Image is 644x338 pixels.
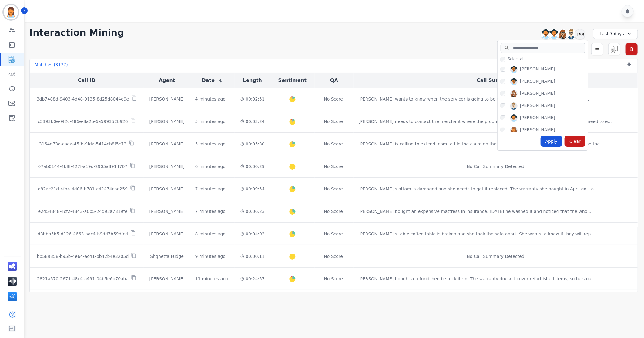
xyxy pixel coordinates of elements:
[358,163,633,169] div: No Call Summary Detected
[508,56,525,61] span: Select all
[38,208,128,214] p: e2d54348-4cf2-4343-a0b5-24d92a7319fe
[240,231,265,237] div: 00:04:03
[575,29,585,39] div: +53
[520,114,555,122] div: [PERSON_NAME]
[240,118,265,125] div: 00:03:24
[149,276,186,282] div: [PERSON_NAME]
[358,276,597,282] div: [PERSON_NAME] bought a refurbished b-stock item. The warranty doesn't cover refurbished items, so...
[78,77,96,84] button: Call ID
[149,141,186,147] div: [PERSON_NAME]
[37,253,129,259] p: bb589358-b95b-4e64-ac41-bb42b4e3205d
[202,77,223,84] button: Date
[358,253,633,259] div: No Call Summary Detected
[324,208,343,214] div: No Score
[358,186,598,192] div: [PERSON_NAME]'s ottom is damaged and she needs to get it replaced. The warranty she bought in Apr...
[240,276,265,282] div: 00:24:57
[159,77,175,84] button: Agent
[324,163,343,169] div: No Score
[149,208,186,214] div: [PERSON_NAME]
[358,208,591,214] div: [PERSON_NAME] bought an expensive mattress in insurance. [DATE] he washed it and noticed that the...
[278,77,307,84] button: Sentiment
[38,163,128,169] p: 07ab0144-4b8f-427f-a19d-2905a3914707
[358,141,604,147] div: [PERSON_NAME] is calling to extend .com to file the claim on the items. [PERSON_NAME] has the rec...
[37,96,129,102] p: 3db7488d-9403-4d48-9135-8d25d8044e9e
[149,118,186,125] div: [PERSON_NAME]
[195,96,226,102] div: 4 minutes ago
[195,186,226,192] div: 7 minutes ago
[324,253,343,259] div: No Score
[358,118,612,125] div: [PERSON_NAME] needs to contact the merchant where the product was purchased and let them know the...
[195,231,226,237] div: 8 minutes ago
[520,90,555,97] div: [PERSON_NAME]
[149,231,186,237] div: [PERSON_NAME]
[37,276,129,282] p: 2821a570-2671-48c4-a491-04b5e6b70aba
[520,102,555,110] div: [PERSON_NAME]
[38,186,128,192] p: e82ac21d-4fb4-4d06-b781-c42474cae259
[195,253,226,259] div: 9 minutes ago
[243,77,262,84] button: Length
[149,186,186,192] div: [PERSON_NAME]
[520,66,555,73] div: [PERSON_NAME]
[149,96,186,102] div: [PERSON_NAME]
[565,136,585,147] div: Clear
[29,27,124,38] h1: Interaction Mining
[195,276,228,282] div: 11 minutes ago
[324,96,343,102] div: No Score
[520,78,555,85] div: [PERSON_NAME]
[593,29,638,39] div: Last 7 days
[240,163,265,169] div: 00:00:29
[324,141,343,147] div: No Score
[520,127,555,134] div: [PERSON_NAME]
[240,208,265,214] div: 00:06:23
[4,5,18,19] img: Bordered avatar
[324,276,343,282] div: No Score
[35,62,68,70] div: Matches ( 3177 )
[324,118,343,125] div: No Score
[330,77,338,84] button: QA
[195,118,226,125] div: 5 minutes ago
[477,77,514,84] button: Call Summary
[324,186,343,192] div: No Score
[240,186,265,192] div: 00:09:54
[149,163,186,169] div: [PERSON_NAME]
[195,163,226,169] div: 6 minutes ago
[149,253,186,259] div: Shqnetta Fudge
[358,231,595,237] div: [PERSON_NAME]'s table coffee table is broken and she took the sofa apart. She wants to know if th...
[240,96,265,102] div: 00:02:51
[39,141,126,147] p: 3164d73d-caea-45fb-9fda-5414cb8f5c73
[38,231,128,237] p: d3bbb5b5-d126-4663-aac4-b9dd7b59dfcd
[195,141,226,147] div: 5 minutes ago
[358,96,589,102] div: [PERSON_NAME] wants to know when the servicer is going to be done with his car repair. The repair...
[541,136,562,147] div: Apply
[38,118,128,125] p: c5393b0e-9f2c-486e-8a2b-6a599352b926
[195,208,226,214] div: 7 minutes ago
[240,253,265,259] div: 00:00:11
[324,231,343,237] div: No Score
[240,141,265,147] div: 00:05:30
